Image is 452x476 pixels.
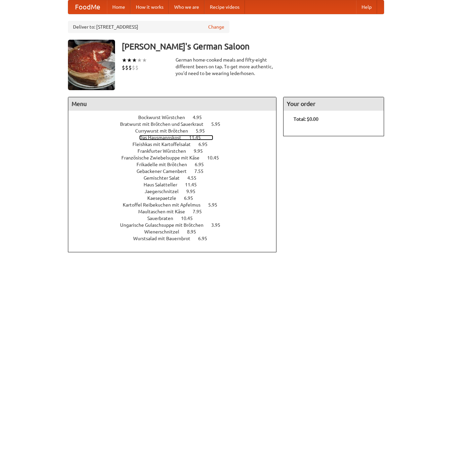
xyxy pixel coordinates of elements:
span: 6.95 [198,142,214,147]
h4: Menu [68,97,276,111]
span: Frankfurter Würstchen [138,148,193,154]
span: 5.95 [196,128,212,134]
a: Home [107,0,130,14]
span: 9.95 [194,148,210,154]
span: 11.45 [185,182,203,187]
a: Kaesepaetzle 6.95 [147,195,205,201]
a: Wienerschnitzel 8.95 [144,229,209,234]
a: FoodMe [68,0,107,14]
span: Französische Zwiebelsuppe mit Käse [121,155,206,160]
span: Fleishkas mit Kartoffelsalat [133,142,197,147]
span: Sauerbraten [147,216,180,221]
a: Kartoffel Reibekuchen mit Apfelmus 5.95 [123,202,230,208]
span: Bratwurst mit Brötchen und Sauerkraut [120,121,210,127]
li: $ [122,64,125,71]
a: Bratwurst mit Brötchen und Sauerkraut 5.95 [120,121,233,127]
span: 4.95 [193,115,209,120]
a: Change [208,24,224,30]
li: $ [135,64,139,71]
span: Haus Salatteller [144,182,184,187]
span: Ungarische Gulaschsuppe mit Brötchen [120,222,210,228]
a: Wurstsalad mit Bauernbrot 6.95 [133,236,220,241]
span: Currywurst mit Brötchen [135,128,195,134]
span: 6.95 [198,236,214,241]
span: Wurstsalad mit Bauernbrot [133,236,197,241]
span: 9.95 [186,189,202,194]
b: Total: $0.00 [294,116,318,122]
a: Das Hausmannskost 11.45 [139,135,213,140]
a: Sauerbraten 10.45 [147,216,205,221]
div: Deliver to: [STREET_ADDRESS] [68,21,229,33]
h4: Your order [284,97,384,111]
span: Jaegerschnitzel [145,189,185,194]
span: Das Hausmannskost [139,135,188,140]
a: Who we are [169,0,204,14]
a: Bockwurst Würstchen 4.95 [138,115,214,120]
img: angular.jpg [68,40,115,90]
a: Gemischter Salat 4.55 [144,175,209,181]
li: ★ [122,57,127,64]
span: Maultaschen mit Käse [138,209,192,214]
li: ★ [132,57,137,64]
span: 7.95 [193,209,209,214]
span: Wienerschnitzel [144,229,186,234]
span: 10.45 [181,216,199,221]
a: Haus Salatteller 11.45 [144,182,209,187]
span: Gebackener Camenbert [137,169,193,174]
li: $ [125,64,128,71]
span: Gemischter Salat [144,175,186,181]
span: 7.55 [194,169,210,174]
a: Maultaschen mit Käse 7.95 [138,209,214,214]
span: 4.55 [187,175,203,181]
a: Frikadelle mit Brötchen 6.95 [137,162,216,167]
a: Fleishkas mit Kartoffelsalat 6.95 [133,142,220,147]
span: 5.95 [211,121,227,127]
span: 5.95 [208,202,224,208]
a: Französische Zwiebelsuppe mit Käse 10.45 [121,155,231,160]
a: How it works [130,0,169,14]
a: Frankfurter Würstchen 9.95 [138,148,215,154]
h3: [PERSON_NAME]'s German Saloon [122,40,384,53]
li: $ [132,64,135,71]
span: 6.95 [195,162,211,167]
span: Kartoffel Reibekuchen mit Apfelmus [123,202,207,208]
a: Gebackener Camenbert 7.55 [137,169,216,174]
span: 3.95 [211,222,227,228]
span: Kaesepaetzle [147,195,183,201]
a: Ungarische Gulaschsuppe mit Brötchen 3.95 [120,222,233,228]
span: 8.95 [187,229,203,234]
div: German home-cooked meals and fifty-eight different beers on tap. To get more authentic, you'd nee... [176,57,276,77]
span: 10.45 [207,155,226,160]
li: ★ [137,57,142,64]
li: $ [128,64,132,71]
span: 6.95 [184,195,200,201]
a: Jaegerschnitzel 9.95 [145,189,208,194]
a: Recipe videos [204,0,245,14]
a: Help [356,0,377,14]
span: Frikadelle mit Brötchen [137,162,194,167]
li: ★ [127,57,132,64]
span: 11.45 [189,135,208,140]
a: Currywurst mit Brötchen 5.95 [135,128,217,134]
li: ★ [142,57,147,64]
span: Bockwurst Würstchen [138,115,192,120]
